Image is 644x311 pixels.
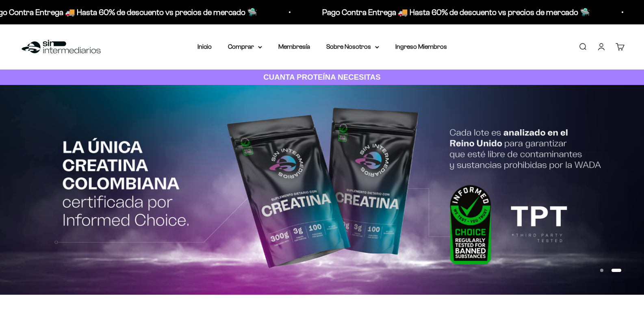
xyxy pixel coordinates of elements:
a: Ingreso Miembros [395,43,447,50]
summary: Comprar [228,41,262,52]
strong: CUANTA PROTEÍNA NECESITAS [263,73,381,81]
p: Pago Contra Entrega 🚚 Hasta 60% de descuento vs precios de mercado 🛸 [317,6,584,19]
a: Inicio [197,43,212,50]
a: Membresía [278,43,310,50]
summary: Sobre Nosotros [326,41,379,52]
